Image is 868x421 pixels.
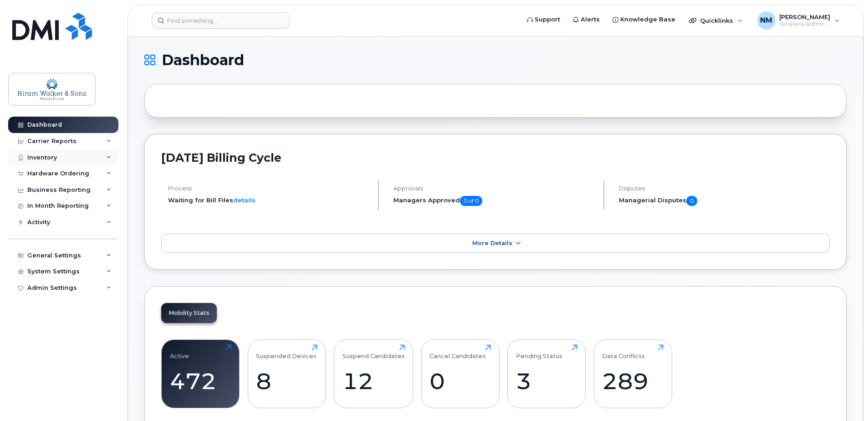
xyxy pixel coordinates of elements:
[516,344,562,359] div: Pending Status
[472,240,512,246] span: More Details
[619,196,830,206] h5: Managerial Disputes
[393,185,596,192] h4: Approvals
[429,368,491,395] div: 0
[393,196,596,206] h5: Managers Approved
[256,344,317,359] div: Suspended Devices
[602,344,645,359] div: Data Conflicts
[256,368,317,395] div: 8
[161,151,830,164] h2: [DATE] Billing Cycle
[168,185,370,192] h4: Process
[429,344,491,403] a: Cancel Candidates0
[168,196,370,205] li: Waiting for Bill Files
[233,196,255,204] a: details
[256,344,317,403] a: Suspended Devices8
[342,344,405,359] div: Suspend Candidates
[170,344,189,359] div: Active
[170,368,231,395] div: 472
[162,53,244,67] span: Dashboard
[170,344,231,403] a: Active472
[342,344,405,403] a: Suspend Candidates12
[460,196,482,206] span: 0 of 0
[602,344,664,403] a: Data Conflicts289
[516,368,577,395] div: 3
[686,196,697,206] span: 0
[619,185,830,192] h4: Disputes
[342,368,405,395] div: 12
[429,344,486,359] div: Cancel Candidates
[516,344,577,403] a: Pending Status3
[602,368,664,395] div: 289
